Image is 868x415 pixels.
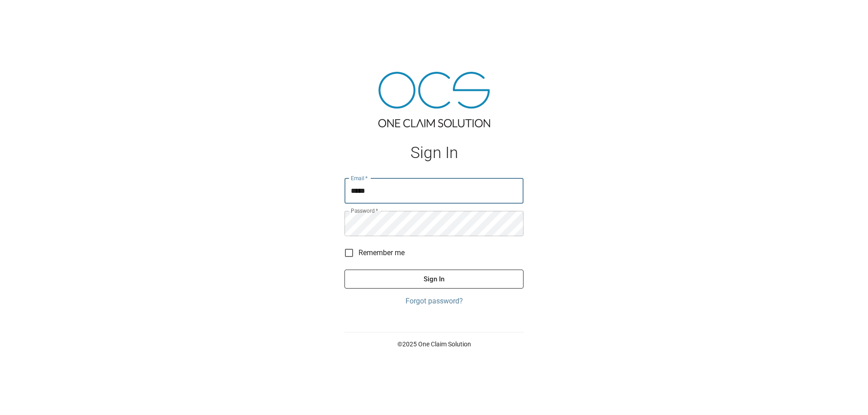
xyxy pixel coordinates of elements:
[351,174,368,182] label: Email
[378,72,490,127] img: ocs-logo-tra.png
[11,5,47,23] img: ocs-logo-white-transparent.png
[344,270,524,289] button: Sign In
[359,247,405,258] span: Remember me
[344,144,524,162] h1: Sign In
[351,207,378,214] label: Password
[344,340,524,349] p: © 2025 One Claim Solution
[344,296,524,307] a: Forgot password?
